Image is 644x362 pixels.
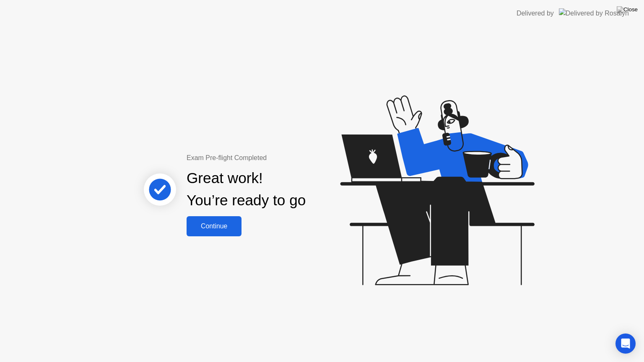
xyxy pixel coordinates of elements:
[189,222,239,230] div: Continue
[517,8,554,18] div: Delivered by
[617,6,638,13] img: Close
[187,153,360,163] div: Exam Pre-flight Completed
[559,8,629,18] img: Delivered by Rosalyn
[615,334,636,354] div: Open Intercom Messenger
[187,167,306,212] div: Great work! You’re ready to go
[187,216,241,236] button: Continue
